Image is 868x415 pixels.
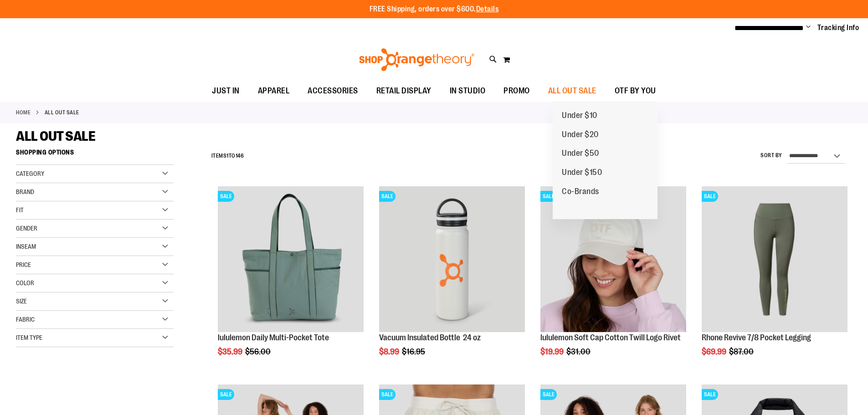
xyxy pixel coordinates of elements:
span: Item Type [16,334,42,341]
a: OTF lululemon Soft Cap Cotton Twill Logo Rivet KhakiSALE [540,186,686,333]
p: FREE Shipping, orders over $600. [370,4,499,15]
a: lululemon Daily Multi-Pocket Tote [218,333,329,342]
img: OTF lululemon Soft Cap Cotton Twill Logo Rivet Khaki [540,186,686,332]
strong: Shopping Options [16,144,174,165]
span: Category [16,170,44,177]
span: Co-Brands [562,187,599,198]
span: SALE [218,191,234,202]
span: SALE [702,191,718,202]
a: Tracking Info [817,23,859,33]
span: $56.00 [245,347,272,356]
img: lululemon Daily Multi-Pocket Tote [218,186,364,332]
span: SALE [218,389,234,400]
a: lululemon Daily Multi-Pocket ToteSALE [218,186,364,333]
span: Gender [16,225,37,232]
a: Home [16,108,31,117]
div: product [697,182,852,379]
span: Fit [16,206,24,214]
div: product [213,182,368,379]
span: Under $20 [562,130,599,141]
span: SALE [540,191,557,202]
a: Rhone Revive 7/8 Pocket Legging [702,333,811,342]
span: ACCESSORIES [308,81,358,101]
span: SALE [379,191,395,202]
span: $69.99 [702,347,728,356]
strong: ALL OUT SALE [45,108,79,117]
span: ALL OUT SALE [548,81,596,101]
a: Rhone Revive 7/8 Pocket LeggingSALE [702,186,847,333]
span: Under $150 [562,168,602,179]
span: RETAIL DISPLAY [376,81,431,101]
span: OTF BY YOU [615,81,656,101]
img: Vacuum Insulated Bottle 24 oz [379,186,525,332]
span: $8.99 [379,347,401,356]
span: $35.99 [218,347,244,356]
a: Details [476,5,499,13]
span: Inseam [16,243,36,250]
div: product [375,182,529,379]
span: ALL OUT SALE [16,128,95,144]
span: Price [16,261,31,268]
span: 146 [236,153,244,159]
span: $87.00 [729,347,755,356]
span: Brand [16,188,34,195]
span: PROMO [503,81,530,101]
span: SALE [540,389,557,400]
span: APPAREL [258,81,290,101]
span: SALE [379,389,395,400]
span: 1 [226,153,229,159]
span: Fabric [16,316,35,323]
img: Rhone Revive 7/8 Pocket Legging [702,186,847,332]
span: SALE [702,389,718,400]
div: product [536,182,691,379]
span: $31.00 [566,347,592,356]
h2: Items to [211,149,244,163]
label: Sort By [760,152,782,159]
span: Under $50 [562,149,599,160]
img: Shop Orangetheory [358,48,476,71]
a: Vacuum Insulated Bottle 24 ozSALE [379,186,525,333]
span: $16.95 [402,347,426,356]
a: Vacuum Insulated Bottle 24 oz [379,333,481,342]
span: Size [16,297,27,305]
span: Under $10 [562,111,597,122]
a: lululemon Soft Cap Cotton Twill Logo Rivet [540,333,681,342]
span: Color [16,279,34,287]
span: JUST IN [212,81,240,101]
span: IN STUDIO [450,81,486,101]
span: $19.99 [540,347,565,356]
button: Account menu [806,23,811,32]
